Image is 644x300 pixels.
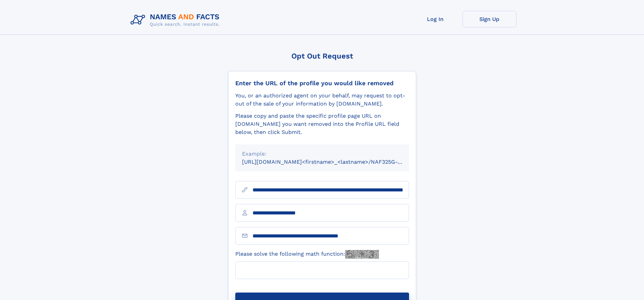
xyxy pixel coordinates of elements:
img: Logo Names and Facts [128,11,225,29]
div: Example: [242,150,402,158]
div: Enter the URL of the profile you would like removed [235,79,409,87]
div: Opt Out Request [228,52,416,60]
a: Log In [408,11,462,27]
small: [URL][DOMAIN_NAME]<firstname>_<lastname>/NAF325G-xxxxxxxx [242,159,422,165]
div: You, or an authorized agent on your behalf, may request to opt-out of the sale of your informatio... [235,92,409,108]
label: Please solve the following math function: [235,250,379,259]
a: Sign Up [462,11,517,27]
div: Please copy and paste the specific profile page URL on [DOMAIN_NAME] you want removed into the Pr... [235,112,409,136]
